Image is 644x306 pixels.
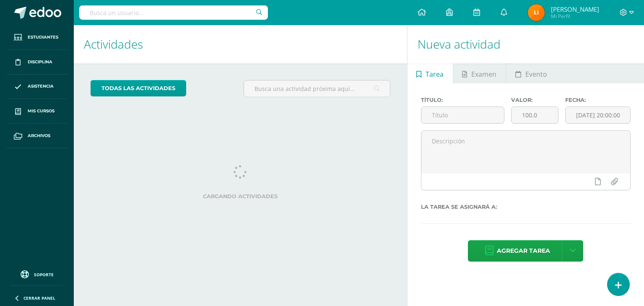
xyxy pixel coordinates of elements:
[28,108,55,114] span: Mis cursos
[421,97,504,103] label: Título:
[418,25,634,63] h1: Nueva actividad
[7,75,67,99] a: Asistencia
[506,63,556,83] a: Evento
[91,80,186,96] a: todas las Actividades
[497,241,550,261] span: Agregar tarea
[551,5,599,13] span: [PERSON_NAME]
[28,83,54,90] span: Asistencia
[421,204,631,210] label: La tarea se asignará a:
[525,64,547,84] span: Evento
[471,64,496,84] span: Examen
[7,99,67,124] a: Mis cursos
[566,107,630,123] input: Fecha de entrega
[565,97,631,103] label: Fecha:
[528,4,545,21] img: 28ecc1bf22103e0412e4709af4ae5810.png
[408,63,453,83] a: Tarea
[7,50,67,75] a: Disciplina
[551,13,599,20] span: Mi Perfil
[28,59,52,65] span: Disciplina
[23,295,55,301] span: Cerrar panel
[84,25,397,63] h1: Actividades
[28,34,58,41] span: Estudiantes
[7,25,67,50] a: Estudiantes
[10,268,64,280] a: Soporte
[511,97,558,103] label: Valor:
[453,63,506,83] a: Examen
[512,107,558,123] input: Puntos máximos
[426,64,444,84] span: Tarea
[7,124,67,148] a: Archivos
[421,107,504,123] input: Título
[244,80,390,97] input: Busca una actividad próxima aquí...
[28,132,50,139] span: Archivos
[79,5,268,20] input: Busca un usuario...
[34,272,54,277] span: Soporte
[91,193,390,200] label: Cargando actividades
